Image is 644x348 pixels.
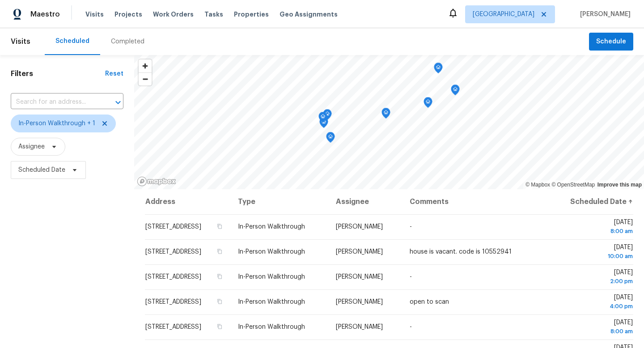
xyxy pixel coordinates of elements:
[549,189,633,214] th: Scheduled Date ↑
[30,10,60,19] span: Maestro
[556,319,633,336] span: [DATE]
[238,274,305,280] span: In-Person Walkthrough
[525,182,550,188] a: Mapbox
[556,327,633,336] div: 8:00 am
[410,274,412,280] span: -
[473,10,534,19] span: [GEOGRAPHIC_DATA]
[216,247,224,255] button: Copy Address
[216,222,224,230] button: Copy Address
[410,324,412,330] span: -
[238,224,305,230] span: In-Person Walkthrough
[55,37,89,46] div: Scheduled
[318,112,327,126] div: Map marker
[137,176,176,187] a: Mapbox homepage
[18,166,65,174] span: Scheduled Date
[410,224,412,230] span: -
[556,277,633,286] div: 2:00 pm
[556,244,633,261] span: [DATE]
[280,10,338,19] span: Geo Assignments
[381,108,390,122] div: Map marker
[145,274,201,280] span: [STREET_ADDRESS]
[11,32,30,51] span: Visits
[329,189,402,214] th: Assignee
[18,119,95,128] span: In-Person Walkthrough + 1
[556,252,633,261] div: 10:00 am
[336,274,383,280] span: [PERSON_NAME]
[336,224,383,230] span: [PERSON_NAME]
[216,297,224,306] button: Copy Address
[145,324,201,330] span: [STREET_ADDRESS]
[145,189,231,214] th: Address
[145,224,201,230] span: [STREET_ADDRESS]
[556,269,633,286] span: [DATE]
[556,227,633,236] div: 8:00 am
[556,219,633,236] span: [DATE]
[434,63,443,76] div: Map marker
[238,249,305,255] span: In-Person Walkthrough
[238,324,305,330] span: In-Person Walkthrough
[134,55,644,189] canvas: Map
[11,95,98,109] input: Search for an address...
[11,69,105,78] h1: Filters
[556,302,633,311] div: 4:00 pm
[326,132,335,146] div: Map marker
[576,10,631,19] span: [PERSON_NAME]
[145,249,201,255] span: [STREET_ADDRESS]
[589,33,633,51] button: Schedule
[18,142,45,151] span: Assignee
[216,272,224,280] button: Copy Address
[410,249,512,255] span: house is vacant. code is 10552941
[145,299,201,305] span: [STREET_ADDRESS]
[551,182,595,188] a: OpenStreetMap
[234,10,269,19] span: Properties
[336,249,383,255] span: [PERSON_NAME]
[238,299,305,305] span: In-Person Walkthrough
[556,294,633,311] span: [DATE]
[216,323,224,331] button: Copy Address
[402,189,549,214] th: Comments
[139,72,152,85] button: Zoom out
[336,299,383,305] span: [PERSON_NAME]
[410,299,449,305] span: open to scan
[597,182,642,188] a: Improve this map
[323,109,332,123] div: Map marker
[112,96,124,109] button: Open
[424,97,432,111] div: Map marker
[85,10,104,19] span: Visits
[111,37,144,46] div: Completed
[114,10,142,19] span: Projects
[451,85,460,98] div: Map marker
[231,189,329,214] th: Type
[336,324,383,330] span: [PERSON_NAME]
[596,36,626,47] span: Schedule
[105,69,123,78] div: Reset
[204,11,223,17] span: Tasks
[139,59,152,72] button: Zoom in
[153,10,194,19] span: Work Orders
